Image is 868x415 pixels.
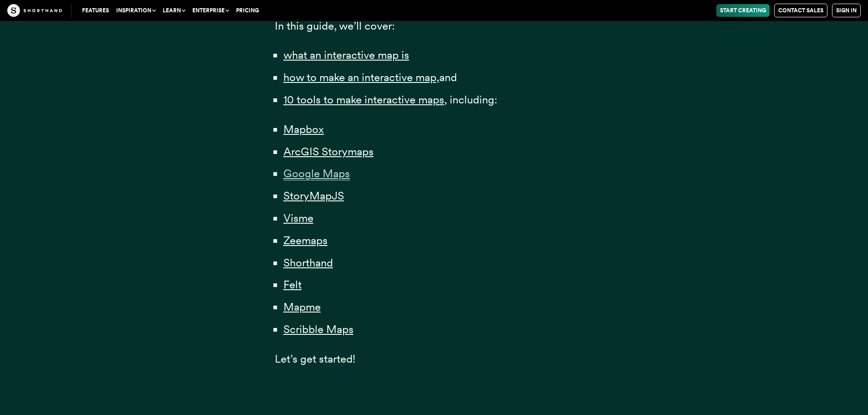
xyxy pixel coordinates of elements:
a: Mapbox [283,123,324,136]
a: StoryMapJS [283,189,344,202]
img: The Craft [7,4,62,17]
a: Google Maps [283,167,350,180]
a: what an interactive map is [283,48,409,61]
span: Let’s get started! [275,352,355,365]
button: Learn [159,4,189,17]
span: and [439,71,457,84]
button: Inspiration [113,4,159,17]
a: Contact Sales [774,4,827,17]
a: Features [78,4,113,17]
a: Zeemaps [283,234,328,247]
a: Pricing [232,4,262,17]
button: Enterprise [189,4,232,17]
a: ArcGIS Storymaps [283,145,374,158]
a: Scribble Maps [283,323,354,336]
a: how to make an interactive map, [283,71,439,84]
a: Mapme [283,300,321,313]
a: Visme [283,211,313,225]
span: In this guide, we’ll cover: [275,19,395,32]
span: , including: [444,93,497,106]
span: Google Maps [283,167,350,180]
a: Sign in [832,4,861,17]
a: Felt [283,278,302,291]
a: 10 tools to make interactive maps [283,93,444,106]
a: Start Creating [716,4,770,17]
a: Shorthand [283,256,333,269]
